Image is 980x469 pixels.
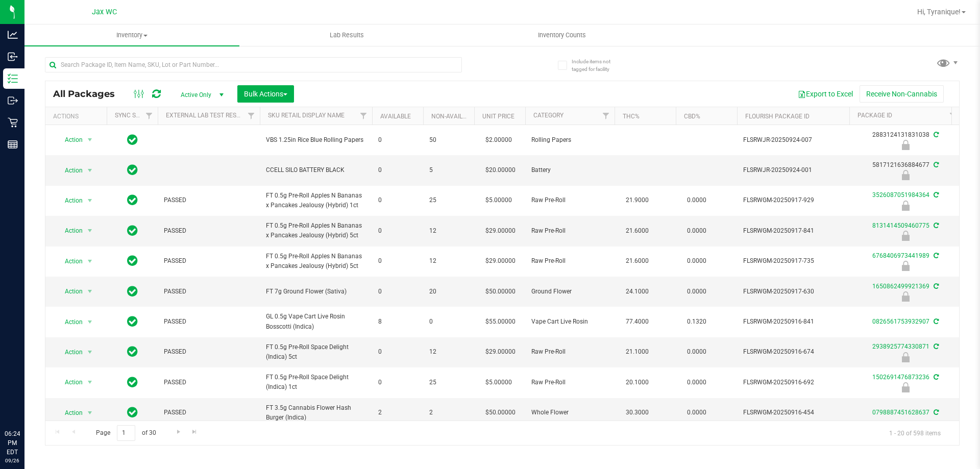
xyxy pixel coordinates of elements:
span: 21.6000 [621,254,654,268]
span: Action [56,254,83,268]
a: Available [380,113,411,120]
span: select [84,406,96,420]
span: Bulk Actions [244,90,287,98]
a: Go to the next page [171,425,186,439]
inline-svg: Retail [8,117,18,128]
span: FT 0.5g Pre-Roll Space Delight (Indica) 5ct [266,342,366,362]
span: select [84,163,96,178]
span: Sync from Compliance System [932,222,939,229]
span: Lab Results [316,31,378,40]
span: select [84,315,96,329]
a: 0826561753932907 [872,318,929,325]
div: Launch Hold [848,261,963,271]
span: Action [56,163,83,178]
span: 0 [378,135,417,145]
span: $20.00000 [480,163,521,178]
span: Sync from Compliance System [932,161,939,168]
inline-svg: Inventory [8,73,18,84]
span: Raw Pre-Roll [531,347,608,357]
span: FT 0.5g Pre-Roll Apples N Bananas x Pancakes Jealousy (Hybrid) 5ct [266,252,366,271]
span: PASSED [164,317,254,327]
span: PASSED [164,347,254,357]
span: Sync from Compliance System [932,409,939,416]
span: 21.1000 [621,344,654,359]
span: PASSED [164,408,254,417]
a: 3526087051984364 [872,191,929,199]
span: $5.00000 [480,193,517,208]
span: 77.4000 [621,314,654,329]
span: 0 [378,195,417,205]
span: Action [56,193,83,208]
div: 2883124131831038 [848,130,963,150]
span: Inventory Counts [524,31,600,40]
input: Search Package ID, Item Name, SKU, Lot or Part Number... [45,57,462,72]
span: PASSED [164,378,254,387]
span: Inventory [24,31,239,40]
a: 8131414509460775 [872,222,929,229]
span: Action [56,315,83,329]
span: CCELL SILO BATTERY BLACK [266,165,366,175]
a: 0798887451628637 [872,409,929,416]
a: 6768406973441989 [872,252,929,259]
span: 12 [429,256,468,266]
span: FLSRWGM-20250916-692 [743,378,843,387]
span: 0.0000 [682,224,712,238]
button: Bulk Actions [237,85,294,103]
span: Sync from Compliance System [932,283,939,290]
a: Flourish Package ID [745,113,810,120]
span: 50 [429,135,468,145]
a: Filter [598,107,615,125]
span: Raw Pre-Roll [531,378,608,387]
button: Export to Excel [791,85,860,103]
a: Inventory Counts [454,24,669,46]
span: FLSRWGM-20250916-454 [743,408,843,417]
span: 0 [378,165,417,175]
span: $50.00000 [480,284,521,299]
span: select [84,224,96,238]
div: Actions [53,113,103,120]
span: 25 [429,195,468,205]
span: select [84,133,96,147]
button: Receive Non-Cannabis [860,85,944,103]
span: Raw Pre-Roll [531,195,608,205]
span: PASSED [164,195,254,205]
span: FLSRWGM-20250917-929 [743,195,843,205]
span: 0 [378,347,417,357]
span: FLSRWGM-20250917-735 [743,256,843,266]
span: select [84,284,96,299]
a: 2938925774330871 [872,343,929,350]
span: $5.00000 [480,375,517,390]
span: GL 0.5g Vape Cart Live Rosin Bosscotti (Indica) [266,312,366,331]
span: 0.0000 [682,193,712,208]
input: 1 [117,425,135,441]
p: 06:24 PM EDT [5,429,20,457]
inline-svg: Reports [8,139,18,150]
span: Rolling Papers [531,135,608,145]
span: Raw Pre-Roll [531,256,608,266]
div: Launch Hold [848,382,963,392]
span: Action [56,375,83,389]
span: FT 0.5g Pre-Roll Apples N Bananas x Pancakes Jealousy (Hybrid) 1ct [266,191,366,210]
span: Raw Pre-Roll [531,226,608,236]
span: 0 [378,256,417,266]
span: 0.0000 [682,284,712,299]
span: $55.00000 [480,314,521,329]
span: Action [56,345,83,359]
span: Action [56,284,83,299]
span: Action [56,406,83,420]
span: In Sync [127,224,138,238]
span: Include items not tagged for facility [572,58,623,73]
span: 0.1320 [682,314,712,329]
span: PASSED [164,256,254,266]
inline-svg: Analytics [8,30,18,40]
span: $50.00000 [480,405,521,420]
span: Sync from Compliance System [932,252,939,259]
span: FLSRWGM-20250916-674 [743,347,843,357]
a: Filter [243,107,260,125]
span: Sync from Compliance System [932,191,939,199]
span: Sync from Compliance System [932,374,939,381]
span: Hi, Tyranique! [917,8,961,16]
div: Launch Hold [848,291,963,302]
a: Unit Price [482,113,514,120]
span: 12 [429,226,468,236]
